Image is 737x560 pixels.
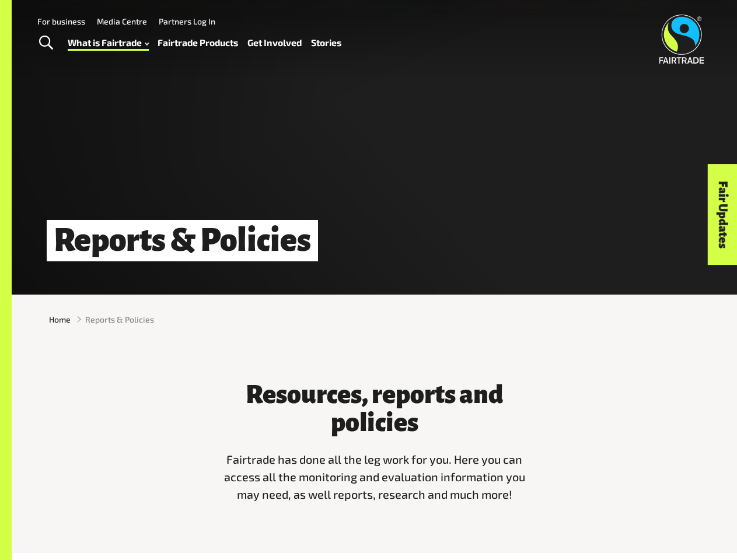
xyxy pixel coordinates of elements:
[215,381,534,437] h3: Resources, reports and policies
[85,313,154,325] span: Reports & Policies
[158,34,238,51] a: Fairtrade Products
[32,29,60,58] a: Toggle Search
[97,16,147,26] a: Media Centre
[311,34,341,51] a: Stories
[37,16,85,26] a: For business
[247,34,302,51] a: Get Involved
[47,220,318,261] h1: Reports & Policies
[659,15,704,64] img: Fairtrade Australia New Zealand logo
[68,34,149,51] a: What is Fairtrade
[49,313,71,325] a: Home
[224,452,525,501] span: Fairtrade has done all the leg work for you. Here you can access all the monitoring and evaluatio...
[159,16,215,26] a: Partners Log In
